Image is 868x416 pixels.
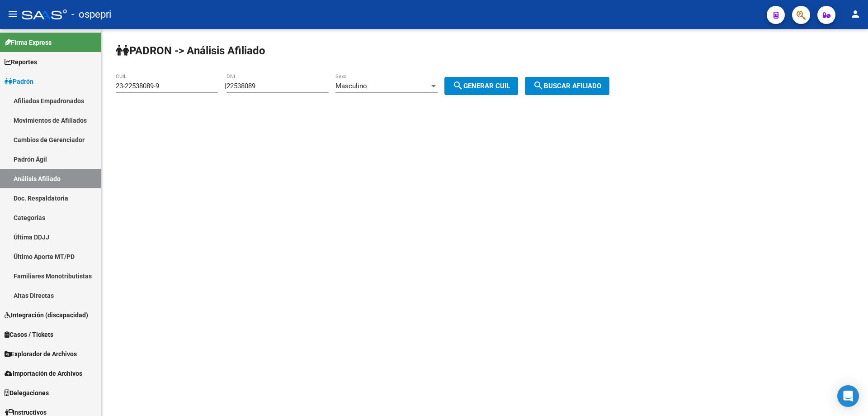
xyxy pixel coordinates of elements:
span: Casos / Tickets [5,330,53,339]
span: Integración (discapacidad) [5,310,88,320]
span: Importación de Archivos [5,368,82,378]
span: Masculino [335,82,367,90]
span: - ospepri [71,5,111,24]
strong: PADRON -> Análisis Afiliado [116,44,265,57]
mat-icon: search [533,80,544,91]
span: Delegaciones [5,388,49,398]
span: Padrón [5,77,33,86]
div: | [225,82,525,90]
mat-icon: person [850,9,861,19]
span: Firma Express [5,38,52,48]
mat-icon: menu [7,9,18,19]
span: Generar CUIL [453,82,510,90]
span: Explorador de Archivos [5,349,77,359]
span: Reportes [5,57,37,67]
span: Buscar afiliado [533,82,601,90]
button: Generar CUIL [444,77,518,95]
button: Buscar afiliado [525,77,609,95]
mat-icon: search [453,80,463,91]
div: Open Intercom Messenger [837,385,859,407]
